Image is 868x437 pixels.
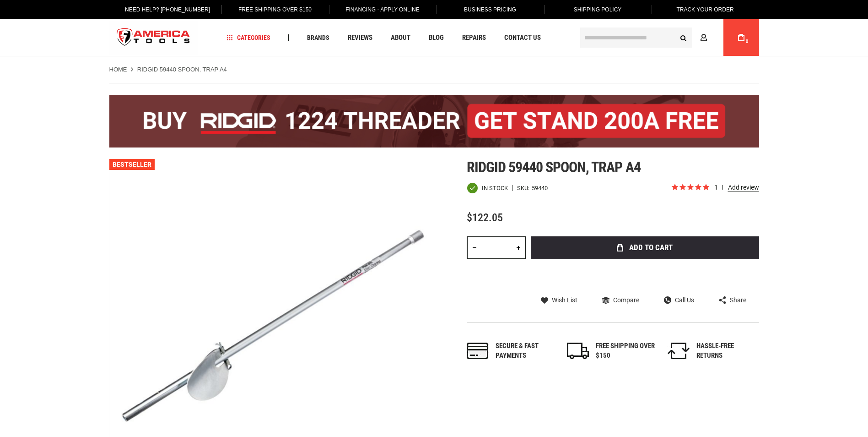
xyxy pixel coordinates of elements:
[109,95,759,147] img: BOGO: Buy the RIDGID® 1224 Threader (26092), get the 92467 200A Stand FREE!
[467,343,489,359] img: payments
[467,158,641,176] span: Ridgid 59440 spoon, trap a4
[675,29,692,46] button: Search
[629,244,673,251] span: Add to Cart
[496,341,555,361] div: Secure & fast payments
[532,185,548,191] div: 59440
[722,185,723,190] span: review
[567,343,589,359] img: shipping
[668,343,690,359] img: returns
[391,34,410,41] span: About
[529,262,761,289] iframe: Secure express checkout frame
[602,296,639,304] a: Compare
[467,211,503,224] span: $122.05
[613,297,639,303] span: Compare
[109,21,198,55] img: America Tools
[462,34,486,41] span: Repairs
[109,21,198,55] a: store logo
[467,182,508,194] div: Availability
[429,34,444,41] span: Blog
[137,66,227,73] strong: RIDGID 59440 SPOON, TRAP A4
[344,32,377,44] a: Reviews
[109,66,127,74] a: Home
[746,39,749,44] span: 0
[733,19,750,56] a: 0
[222,32,275,44] a: Categories
[482,185,508,191] span: In stock
[696,341,756,361] div: HASSLE-FREE RETURNS
[730,297,746,303] span: Share
[714,184,759,191] span: 1 reviews
[671,183,759,193] span: Rated 5.0 out of 5 stars 1 reviews
[226,34,270,41] span: Categories
[517,185,532,191] strong: SKU
[387,32,415,44] a: About
[574,6,622,13] span: Shipping Policy
[500,32,545,44] a: Contact Us
[425,32,448,44] a: Blog
[303,32,334,44] a: Brands
[596,341,655,361] div: FREE SHIPPING OVER $150
[541,296,577,304] a: Wish List
[348,34,372,41] span: Reviews
[504,34,541,41] span: Contact Us
[552,297,577,303] span: Wish List
[531,236,759,259] button: Add to Cart
[664,296,694,304] a: Call Us
[675,297,694,303] span: Call Us
[458,32,490,44] a: Repairs
[307,34,329,41] span: Brands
